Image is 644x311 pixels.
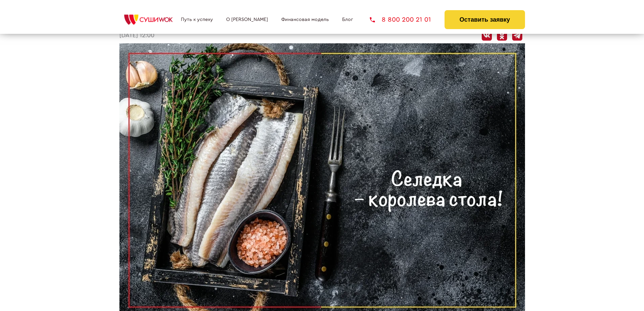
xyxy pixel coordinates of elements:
button: Оставить заявку [445,10,525,29]
a: Блог [342,17,353,22]
span: 8 800 200 21 01 [382,16,431,23]
a: 8 800 200 21 01 [370,16,431,23]
a: О [PERSON_NAME] [226,17,268,22]
a: Путь к успеху [181,17,213,22]
a: Финансовая модель [281,17,329,22]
